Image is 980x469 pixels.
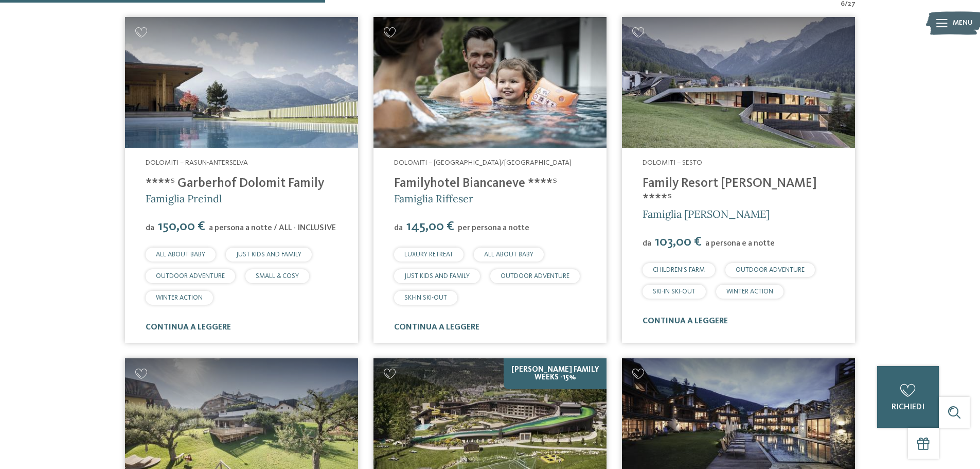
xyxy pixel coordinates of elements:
[404,220,457,233] span: 145,00 €
[236,251,301,258] span: JUST KIDS AND FAMILY
[394,177,557,190] a: Familyhotel Biancaneve ****ˢ
[146,323,231,332] a: continua a leggere
[501,273,569,280] span: OUTDOOR ADVENTURE
[125,17,358,148] img: Cercate un hotel per famiglie? Qui troverete solo i migliori!
[394,159,572,166] span: Dolomiti – [GEOGRAPHIC_DATA]/[GEOGRAPHIC_DATA]
[155,220,208,233] span: 150,00 €
[877,366,939,428] a: richiedi
[373,17,607,148] img: Cercate un hotel per famiglie? Qui troverete solo i migliori!
[484,251,533,258] span: ALL ABOUT BABY
[394,323,479,332] a: continua a leggere
[209,224,336,232] span: a persona a notte / ALL - INCLUSIVE
[394,224,403,232] span: da
[622,17,855,148] a: Cercate un hotel per famiglie? Qui troverete solo i migliori!
[622,17,855,148] img: Family Resort Rainer ****ˢ
[643,177,817,205] a: Family Resort [PERSON_NAME] ****ˢ
[146,159,248,166] span: Dolomiti – Rasun-Anterselva
[404,273,470,280] span: JUST KIDS AND FAMILY
[653,288,696,295] span: SKI-IN SKI-OUT
[736,267,805,273] span: OUTDOOR ADVENTURE
[643,159,702,166] span: Dolomiti – Sesto
[156,273,225,280] span: OUTDOOR ADVENTURE
[726,288,773,295] span: WINTER ACTION
[156,251,205,258] span: ALL ABOUT BABY
[652,235,704,249] span: 103,00 €
[404,294,447,301] span: SKI-IN SKI-OUT
[156,294,203,301] span: WINTER ACTION
[643,239,651,248] span: da
[653,267,705,273] span: CHILDREN’S FARM
[643,317,728,325] a: continua a leggere
[643,207,770,220] span: Famiglia [PERSON_NAME]
[146,177,324,190] a: ****ˢ Garberhof Dolomit Family
[458,224,529,232] span: per persona a notte
[146,192,222,205] span: Famiglia Preindl
[705,239,775,248] span: a persona e a notte
[146,224,154,232] span: da
[394,192,473,205] span: Famiglia Riffeser
[892,403,924,411] span: richiedi
[404,251,453,258] span: LUXURY RETREAT
[256,273,299,280] span: SMALL & COSY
